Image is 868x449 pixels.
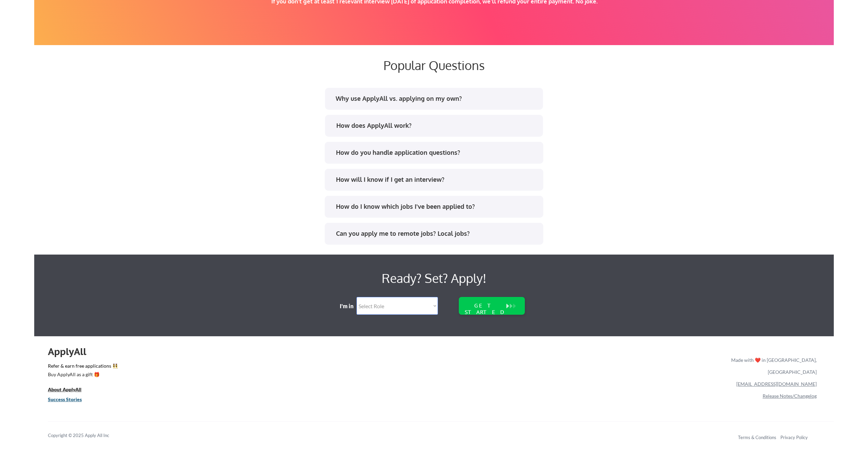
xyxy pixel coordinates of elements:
div: How do I know which jobs I've been applied to? [336,202,537,211]
div: How does ApplyAll work? [336,121,537,130]
div: I'm in [340,302,358,310]
a: Privacy Policy [780,435,808,440]
a: Terms & Conditions [738,435,776,440]
div: Copyright © 2025 Apply All Inc [48,432,127,439]
div: Ready? Set? Apply! [130,268,738,288]
div: Made with ❤️ in [GEOGRAPHIC_DATA], [GEOGRAPHIC_DATA] [728,354,817,378]
div: Popular Questions [270,58,598,72]
div: GET STARTED [463,302,507,315]
div: Buy ApplyAll as a gift 🎁 [48,372,116,377]
a: [EMAIL_ADDRESS][DOMAIN_NAME] [736,381,817,387]
div: How will I know if I get an interview? [336,175,537,184]
a: Release Notes/Changelog [763,393,817,399]
a: Buy ApplyAll as a gift 🎁 [48,371,116,379]
a: About ApplyAll [48,386,91,394]
div: How do you handle application questions? [336,148,537,157]
div: ApplyAll [48,346,94,357]
div: Can you apply me to remote jobs? Local jobs? [336,229,537,238]
a: Refer & earn free applications 👯‍♀️ [48,364,588,371]
u: About ApplyAll [48,386,81,392]
a: Success Stories [48,396,91,404]
div: Why use ApplyAll vs. applying on my own? [336,94,536,103]
u: Success Stories [48,396,82,402]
